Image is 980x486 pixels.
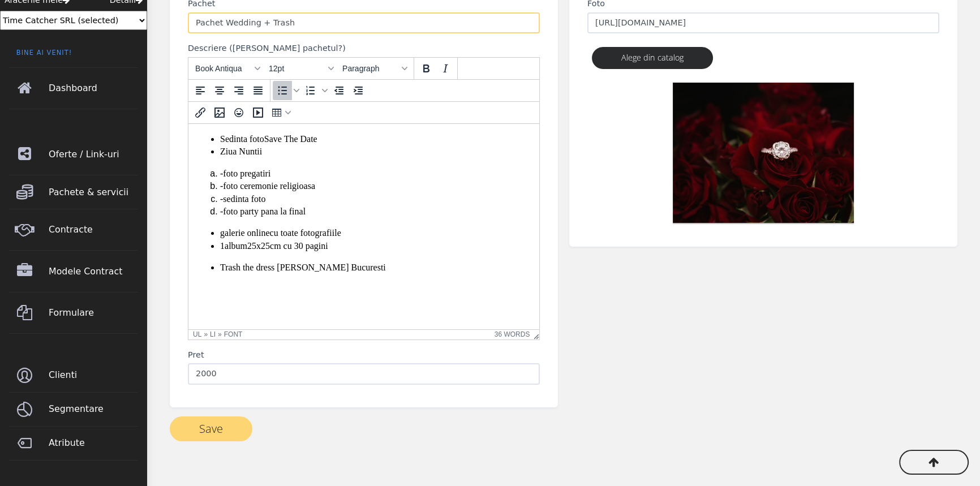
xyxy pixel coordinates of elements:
span: Pachete & servicii [49,177,138,208]
span: Clienti [49,359,138,391]
a: Contracte [9,209,138,251]
span: Bine ai venit! [9,48,138,67]
button: Insert/edit link [191,103,210,122]
button: Increase indent [349,81,368,100]
div: Numbered list [301,81,329,100]
span: Contracte [49,214,138,246]
a: Alege din catalog [592,47,713,68]
button: Bold [416,59,436,78]
a: Dashboard [9,68,138,109]
button: Decrease indent [329,81,349,100]
button: Italic [436,59,455,78]
button: Insert/edit media [248,103,268,122]
span: Oferte / Link-uri [49,139,138,170]
div: li [210,330,216,338]
button: Save [170,416,252,441]
button: Fonts [191,59,264,78]
button: 36 words [495,330,530,338]
button: Formats [338,59,411,78]
div: Bullet list [273,81,301,100]
iframe: Rich Text Area. Press ALT-0 for help. [188,124,539,329]
span: Paragraph [342,64,398,73]
button: Align center [210,81,229,100]
a: Formulare [9,293,138,334]
span: Dashboard [49,72,138,104]
span: Formulare [49,297,138,329]
button: Table [268,103,295,122]
button: Justify [248,81,268,100]
button: Insert/edit image [210,103,229,122]
div: Resize [530,330,539,339]
div: font [224,330,243,338]
span: 12pt [269,64,324,73]
label: Pret [188,349,204,362]
a: Oferte / Link-uri [9,134,138,175]
a: Pachete & servicii [9,175,138,209]
div: » [204,330,208,338]
label: Descriere ([PERSON_NAME] pachetul?) [188,42,346,55]
button: Align left [191,81,210,100]
a: Segmentare [9,393,138,426]
span: Modele Contract [49,256,138,287]
span: Book Antiqua [195,64,251,73]
div: ul [193,330,201,338]
button: Font sizes [264,59,338,78]
a: Modele Contract [9,251,138,292]
button: Emoticons [229,103,248,122]
button: Align right [229,81,248,100]
div: » [218,330,222,338]
span: Atribute [49,427,138,459]
a: Clienti [9,359,138,392]
a: Atribute [9,427,138,460]
span: Segmentare [49,393,138,425]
